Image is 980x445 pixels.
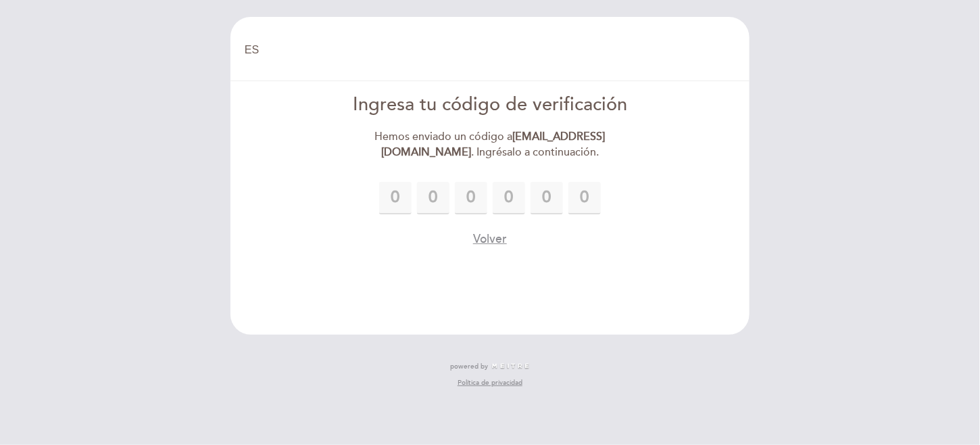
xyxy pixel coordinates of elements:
[450,362,488,371] span: powered by
[335,129,645,160] div: Hemos enviado un código a . Ingrésalo a continuación.
[450,362,530,371] a: powered by
[379,182,412,214] input: 0
[381,130,606,159] strong: [EMAIL_ADDRESS][DOMAIN_NAME]
[455,182,487,214] input: 0
[458,378,522,388] a: Política de privacidad
[335,92,645,118] div: Ingresa tu código de verificación
[491,363,530,370] img: MEITRE
[568,182,601,214] input: 0
[531,182,563,214] input: 0
[493,182,525,214] input: 0
[417,182,449,214] input: 0
[473,231,507,248] button: Volver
